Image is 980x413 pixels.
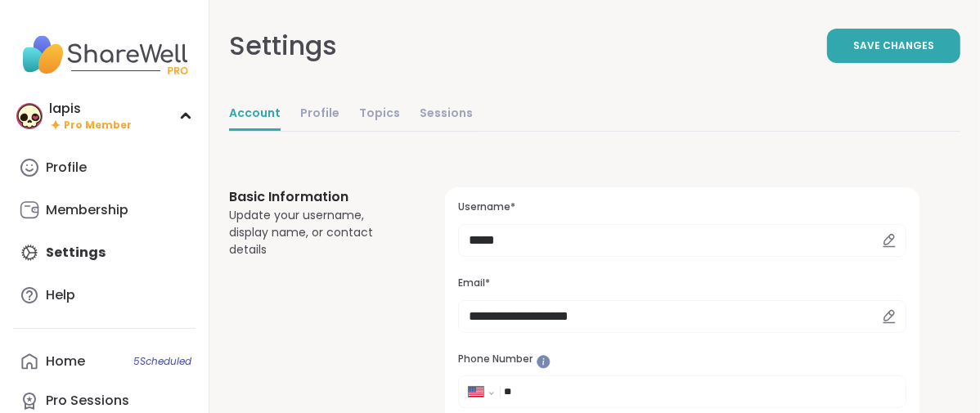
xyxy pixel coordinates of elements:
[359,98,400,131] a: Topics
[46,392,129,410] div: Pro Sessions
[537,355,551,369] iframe: Spotlight
[458,352,906,366] h3: Phone Number
[300,98,339,131] a: Profile
[16,103,43,129] img: lapis
[13,276,196,315] a: Help
[46,159,87,177] div: Profile
[827,29,960,63] button: Save Changes
[420,98,473,131] a: Sessions
[46,286,75,304] div: Help
[229,207,406,258] div: Update your username, display name, or contact details
[229,26,337,65] div: Settings
[64,119,132,132] span: Pro Member
[13,148,196,187] a: Profile
[49,100,132,118] div: lapis
[229,98,281,131] a: Account
[46,201,128,219] div: Membership
[13,191,196,230] a: Membership
[46,352,85,370] div: Home
[13,26,196,83] img: ShareWell Nav Logo
[853,38,934,53] span: Save Changes
[133,355,191,368] span: 5 Scheduled
[13,342,196,381] a: Home5Scheduled
[458,200,906,214] h3: Username*
[229,187,406,207] h3: Basic Information
[458,276,906,290] h3: Email*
